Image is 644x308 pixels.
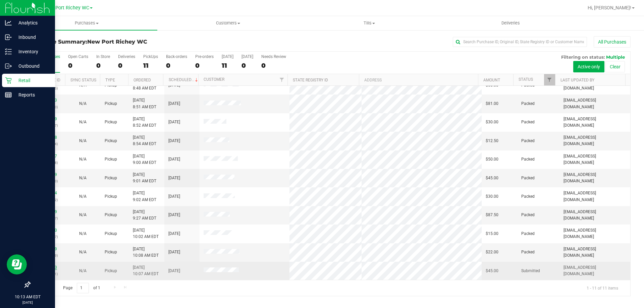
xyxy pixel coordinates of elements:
span: Packed [521,175,535,181]
span: Tills [299,20,439,26]
span: Not Applicable [79,194,87,199]
span: $87.50 [486,212,498,218]
span: [DATE] 9:00 AM EDT [133,153,156,166]
inline-svg: Retail [5,77,12,84]
span: Pickup [105,249,117,255]
a: 11816023 [38,98,57,103]
button: N/A [79,212,87,218]
div: [DATE] [241,54,253,59]
inline-svg: Outbound [5,63,12,69]
span: Not Applicable [79,138,87,143]
span: Pickup [105,175,117,181]
a: State Registry ID [293,78,328,82]
span: $81.00 [486,101,498,107]
a: 11816267 [38,154,57,159]
input: Search Purchase ID, Original ID, State Registry ID or Customer Name... [453,37,587,47]
span: Customers [158,20,298,26]
span: [DATE] 9:02 AM EDT [133,190,156,203]
span: Packed [521,156,535,163]
span: Pickup [105,138,117,144]
span: [DATE] 8:52 AM EDT [133,116,156,129]
span: Packed [521,212,535,218]
span: [DATE] [168,193,180,200]
a: 11816324 [38,191,57,195]
button: N/A [79,231,87,237]
a: 11816309 [38,172,57,177]
span: Pickup [105,231,117,237]
span: [EMAIL_ADDRESS][DOMAIN_NAME] [563,97,626,110]
inline-svg: Reports [5,91,12,98]
iframe: Resource center [7,254,27,274]
span: [EMAIL_ADDRESS][DOMAIN_NAME] [563,153,626,166]
span: New Port Richey WC [87,39,147,45]
span: $30.00 [486,119,498,125]
a: Status [519,77,533,82]
button: N/A [79,249,87,255]
span: [DATE] [168,119,180,125]
span: Packed [521,249,535,255]
p: Inbound [12,33,52,41]
span: Pickup [105,119,117,125]
span: [EMAIL_ADDRESS][DOMAIN_NAME] [563,264,626,277]
span: [DATE] 10:07 AM EDT [133,264,159,277]
span: Purchases [16,20,157,26]
p: Inventory [12,48,52,56]
div: Deliveries [118,54,135,59]
span: $22.00 [486,249,498,255]
a: Scheduled [169,77,199,82]
button: N/A [79,156,87,163]
span: [EMAIL_ADDRESS][DOMAIN_NAME] [563,116,626,129]
p: Retail [12,76,52,84]
a: Customers [157,16,299,30]
span: Pickup [105,212,117,218]
span: Not Applicable [79,212,87,217]
button: N/A [79,193,87,200]
div: Open Carts [68,54,88,59]
a: Last Updated By [560,78,594,82]
span: 1 - 11 of 11 items [581,283,624,293]
div: In Store [96,54,110,59]
div: 0 [241,62,253,69]
a: 11816620 [38,228,57,233]
input: 1 [77,283,89,293]
div: 0 [68,62,88,69]
span: Not Applicable [79,250,87,254]
button: All Purchases [594,36,631,48]
span: [EMAIL_ADDRESS][DOMAIN_NAME] [563,209,626,222]
div: 0 [195,62,214,69]
span: $12.50 [486,138,498,144]
p: [DATE] [3,300,52,305]
a: Sync Status [70,78,96,82]
a: 11816199 [38,117,57,121]
span: [EMAIL_ADDRESS][DOMAIN_NAME] [563,190,626,203]
a: 11816499 [38,209,57,214]
button: N/A [79,101,87,107]
a: Filter [276,74,287,85]
span: [DATE] [168,268,180,274]
span: Not Applicable [79,101,87,106]
p: Analytics [12,19,52,27]
span: [DATE] [168,101,180,107]
span: Hi, [PERSON_NAME]! [588,5,631,10]
span: $15.00 [486,231,498,237]
span: Deliveries [492,20,529,26]
a: Ordered [133,78,151,82]
span: Page of 1 [57,283,106,293]
span: [DATE] 9:27 AM EDT [133,209,156,222]
span: [DATE] 8:54 AM EDT [133,134,156,147]
span: Not Applicable [79,120,87,124]
span: [DATE] [168,156,180,163]
div: Needs Review [261,54,286,59]
button: N/A [79,268,87,274]
button: Clear [605,61,625,72]
span: $45.00 [486,175,498,181]
span: [EMAIL_ADDRESS][DOMAIN_NAME] [563,134,626,147]
span: Not Applicable [79,176,87,180]
span: Packed [521,138,535,144]
button: Active only [573,61,604,72]
span: Pickup [105,193,117,200]
div: [DATE] [222,54,233,59]
span: Not Applicable [79,157,87,162]
div: Back-orders [166,54,187,59]
div: 0 [166,62,187,69]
